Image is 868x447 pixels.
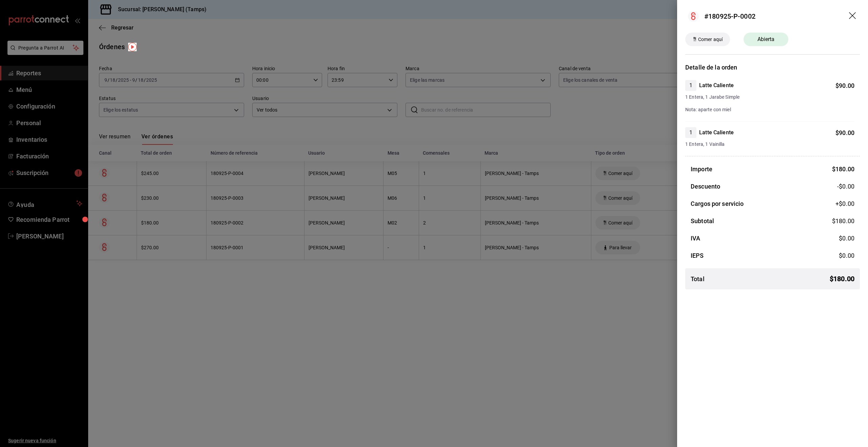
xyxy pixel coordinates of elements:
span: Nota: aparte con miel [685,107,731,112]
h3: Descuento [691,182,720,191]
span: $ 0.00 [839,235,854,242]
span: 1 Entera, 1 Vainilla [685,141,854,148]
span: $ 180.00 [832,217,854,225]
h3: Subtotal [691,216,714,226]
span: 1 [685,129,696,137]
span: 1 Entera, 1 Jarabe Simple [685,94,854,101]
button: drag [849,12,857,20]
span: Abierta [753,35,779,43]
h4: Latte Caliente [699,81,734,90]
h4: Latte Caliente [699,129,734,137]
span: $ 180.00 [830,274,854,284]
h3: IEPS [691,251,704,260]
h3: Detalle de la orden [685,63,860,72]
img: Tooltip marker [128,43,137,51]
span: $ 180.00 [832,166,854,173]
span: $ 90.00 [835,129,854,136]
h3: IVA [691,234,700,243]
span: -$0.00 [837,182,854,191]
span: $ 90.00 [835,82,854,89]
h3: Cargos por servicio [691,199,744,208]
span: 1 [685,81,696,90]
span: $ 0.00 [839,252,854,259]
span: Comer aquí [695,36,725,43]
h3: Importe [691,164,712,174]
div: #180925-P-0002 [704,11,755,21]
span: +$ 0.00 [835,199,854,208]
h3: Total [691,274,705,284]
